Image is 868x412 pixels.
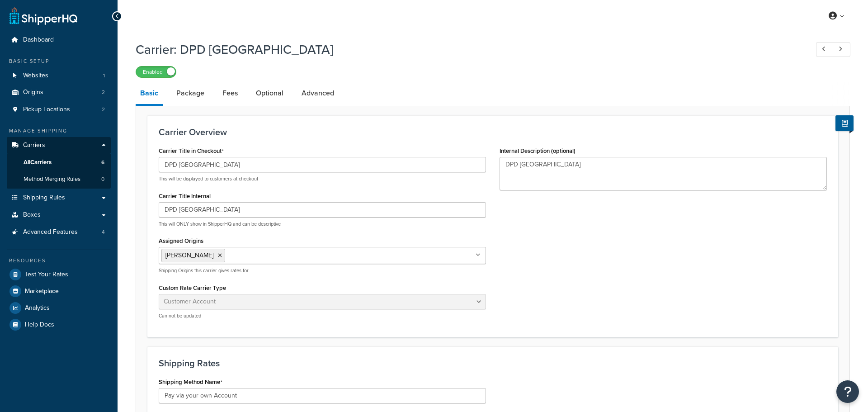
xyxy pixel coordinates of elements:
[23,194,65,202] span: Shipping Rules
[7,283,111,299] a: Marketplace
[7,57,111,65] div: Basic Setup
[159,284,226,291] label: Custom Rate Carrier Type
[7,224,111,241] a: Advanced Features4
[159,313,486,319] p: Can not be updated
[23,142,45,149] span: Carriers
[7,67,111,84] a: Websites1
[218,82,242,104] a: Fees
[7,127,111,135] div: Manage Shipping
[159,127,827,137] h3: Carrier Overview
[25,271,68,279] span: Test Your Rates
[24,175,80,183] span: Method Merging Rules
[23,211,41,219] span: Boxes
[159,147,224,155] label: Carrier Title in Checkout
[24,159,52,166] span: All Carriers
[7,154,111,171] a: AllCarriers6
[101,159,104,166] span: 6
[23,228,78,236] span: Advanced Features
[7,101,111,118] a: Pickup Locations2
[23,72,48,80] span: Websites
[23,89,43,96] span: Origins
[159,237,203,244] label: Assigned Origins
[7,101,111,118] li: Pickup Locations
[7,266,111,283] a: Test Your Rates
[102,106,105,114] span: 2
[7,300,111,316] a: Analytics
[23,106,70,114] span: Pickup Locations
[7,207,111,223] a: Boxes
[101,175,104,183] span: 0
[136,41,799,58] h1: Carrier: DPD [GEOGRAPHIC_DATA]
[159,379,222,386] label: Shipping Method Name
[500,147,576,154] label: Internal Description (optional)
[7,171,111,188] li: Method Merging Rules
[159,267,486,274] p: Shipping Origins this carrier gives rates for
[7,84,111,101] a: Origins2
[25,288,59,295] span: Marketplace
[833,42,850,57] a: Next Record
[7,171,111,188] a: Method Merging Rules0
[7,84,111,101] li: Origins
[102,228,105,236] span: 4
[102,89,105,96] span: 2
[7,257,111,265] div: Resources
[23,36,54,44] span: Dashboard
[297,82,339,104] a: Advanced
[251,82,288,104] a: Optional
[136,82,163,106] a: Basic
[25,321,54,329] span: Help Docs
[836,380,859,403] button: Open Resource Center
[816,42,834,57] a: Previous Record
[7,137,111,154] a: Carriers
[835,115,854,131] button: Show Help Docs
[136,66,176,77] label: Enabled
[7,32,111,48] a: Dashboard
[159,193,211,199] label: Carrier Title Internal
[103,72,105,80] span: 1
[7,137,111,189] li: Carriers
[172,82,209,104] a: Package
[7,224,111,241] li: Advanced Features
[7,67,111,84] li: Websites
[159,221,486,227] p: This will ONLY show in ShipperHQ and can be descriptive
[7,317,111,333] a: Help Docs
[500,157,827,190] textarea: DPD [GEOGRAPHIC_DATA]
[159,358,827,368] h3: Shipping Rates
[7,189,111,206] a: Shipping Rules
[165,251,213,260] span: [PERSON_NAME]
[25,304,50,312] span: Analytics
[159,175,486,182] p: This will be displayed to customers at checkout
